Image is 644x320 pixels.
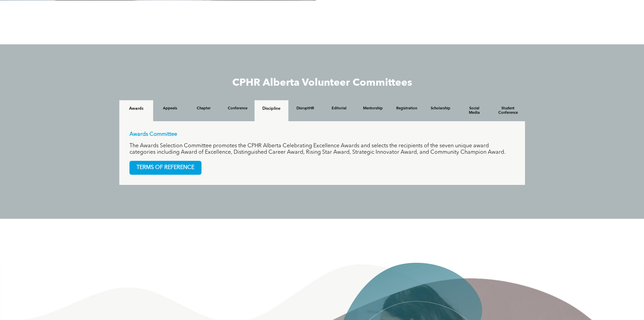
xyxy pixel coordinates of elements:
h4: Appeals [159,106,181,111]
h4: DisruptHR [294,106,316,111]
h4: Registration [396,106,418,111]
h4: Social Media [463,106,485,115]
h4: Chapter [193,106,215,111]
h4: Awards [125,106,147,111]
a: TERMS OF REFERENCE [129,161,201,175]
h4: Mentorship [362,106,384,111]
p: The Awards Selection Committee promotes the CPHR Alberta Celebrating Excellence Awards and select... [129,143,515,156]
h4: Student Conference [497,106,519,115]
h4: Editorial [328,106,350,111]
p: Awards Committee [129,131,515,138]
span: CPHR Alberta Volunteer Committees [232,78,412,88]
span: TERMS OF REFERENCE [130,161,201,174]
h4: Discipline [261,106,282,111]
h4: Conference [227,106,248,111]
h4: Scholarship [430,106,451,111]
